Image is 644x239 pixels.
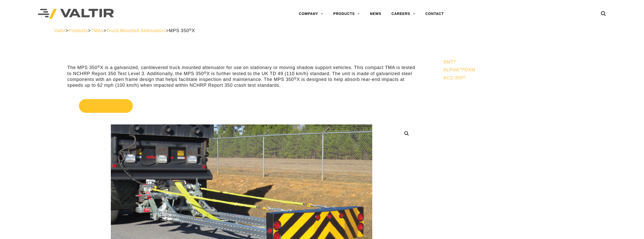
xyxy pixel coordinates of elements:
[463,75,466,79] sup: ®
[420,9,449,19] a: CONTACT
[443,67,475,72] span: ALPHA DXM
[459,67,465,71] sup: TM
[189,28,192,32] sup: ®
[67,93,416,119] a: Get Quote
[443,50,587,54] h2: Recently Viewed Products
[108,50,114,58] sup: ®
[386,9,420,19] a: CAREERS
[91,28,103,33] a: TMAs
[328,9,365,19] a: PRODUCTS
[294,77,297,80] sup: ®
[453,59,456,63] sup: ®
[169,28,195,33] span: MPS 350 X
[294,9,328,19] a: COMPANY
[38,9,114,19] img: Valtir
[443,67,587,73] a: ALPHATMDXM
[443,59,456,64] span: SMT
[79,99,133,113] span: Get Quote
[68,28,88,33] a: Products
[67,50,416,61] h1: MPS 350 X
[443,75,466,80] span: ACZ-350
[204,71,207,75] sup: ®
[67,65,416,89] p: The MPS 350 X is a galvanized, cantilevered truck mounted attenuator for use on stationary or mov...
[97,65,100,69] sup: ®
[365,9,386,19] a: NEWS
[443,59,587,65] a: SMT®
[443,75,587,81] a: ACZ-350®
[54,28,66,33] a: Valtir
[107,28,166,33] a: Truck Mounted Attenuators
[54,28,590,34] div: > > > >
